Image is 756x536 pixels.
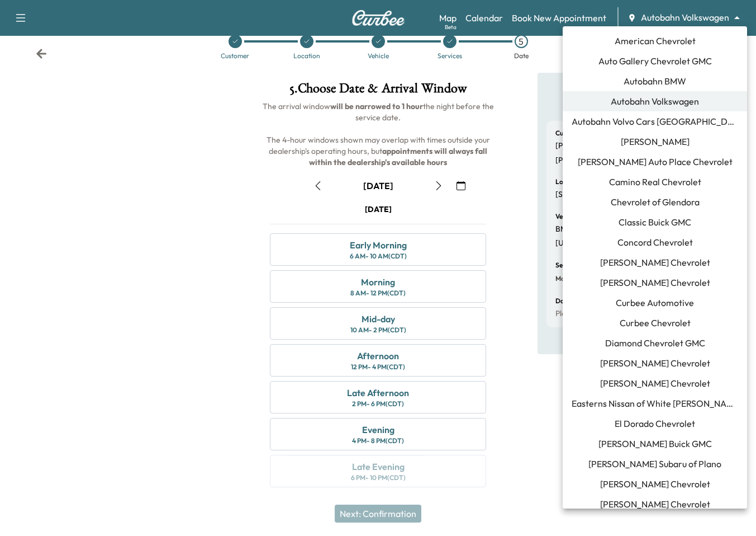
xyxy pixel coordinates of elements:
span: [PERSON_NAME] Auto Place Chevrolet [578,155,733,168]
span: [PERSON_NAME] [621,135,690,148]
span: Autobahn BMW [624,74,686,88]
span: Curbee Automotive [616,296,694,309]
span: Diamond Chevrolet GMC [605,336,705,350]
span: [PERSON_NAME] Chevrolet [600,356,710,370]
span: Auto Gallery Chevrolet GMC [598,54,712,68]
span: [PERSON_NAME] Chevrolet [600,256,710,269]
span: Autobahn Volkswagen [611,95,699,108]
span: Classic Buick GMC [619,215,691,229]
span: [PERSON_NAME] Chevrolet [600,377,710,390]
span: [PERSON_NAME] Chevrolet [600,477,710,491]
span: Chevrolet of Glendora [611,195,700,209]
span: Autobahn Volvo Cars [GEOGRAPHIC_DATA] [572,115,738,128]
span: Curbee Chevrolet [620,316,691,330]
span: Camino Real Chevrolet [609,175,701,189]
span: [PERSON_NAME] Chevrolet [600,497,710,511]
span: Concord Chevrolet [617,236,693,249]
span: American Chevrolet [615,34,696,48]
span: [PERSON_NAME] Buick GMC [598,437,712,450]
span: El Dorado Chevrolet [615,417,695,430]
span: [PERSON_NAME] Chevrolet [600,276,710,289]
span: Easterns Nissan of White [PERSON_NAME] [572,397,738,410]
span: [PERSON_NAME] Subaru of Plano [588,457,721,471]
